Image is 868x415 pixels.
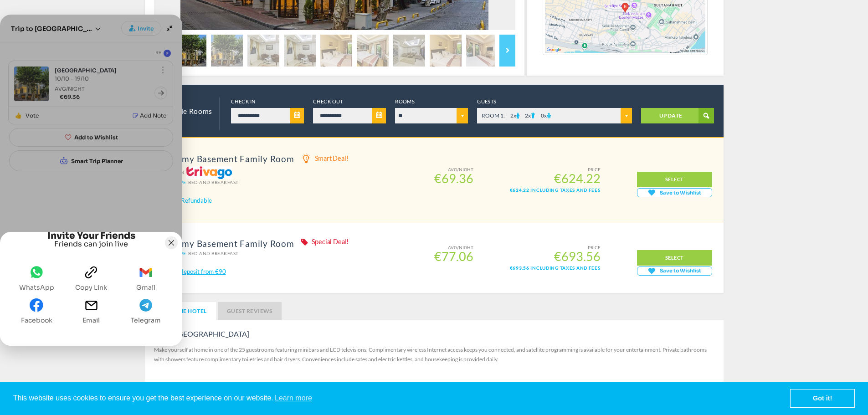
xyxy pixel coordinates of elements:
h4: Economy Basement Family Room [156,154,294,164]
div: Smart Deal! [301,154,423,164]
span: Including taxes and fees [530,265,600,271]
span: €624.22 [510,174,601,183]
dd: Bed and Breakfast [188,179,257,186]
small: PRICE [510,166,601,173]
span: €693.56 [510,265,529,271]
span: €693.56 [510,252,601,261]
gamitee-button: Get your friends' opinions [637,266,712,276]
div: Make yourself at home in one of the 25 guestrooms featuring minibars and LCD televisions. Complim... [154,345,714,364]
a: Next [499,35,515,67]
span: (HOBV2) [238,180,257,185]
li: Non-Refundable [156,195,212,206]
a: UPDATE [641,108,714,123]
label: Check In [231,97,304,106]
a: Guest Reviews [218,302,282,320]
span: 0 [541,112,544,119]
span: (HOBV2) [238,251,257,256]
span: €624.22 [510,187,529,193]
span: €69.36 [434,174,473,183]
span: x x x [477,108,632,123]
label: Check Out [313,97,386,106]
small: AVG/NIGHT [434,166,473,173]
small: PRICE [510,244,601,251]
label: Guests [477,97,632,106]
span: ROOM 1: [482,112,505,119]
h4: Economy Basement Family Room [156,238,294,249]
gamitee-button: Get your friends' opinions [637,188,712,197]
span: Including taxes and fees [530,187,600,193]
label: Rooms [395,97,468,106]
div: Special Deal! [301,238,423,246]
span: 2 [525,112,528,119]
h2: Available Rooms [156,108,212,115]
span: This website uses cookies to ensure you get the best experience on our website. [13,391,790,405]
a: SELECT [637,172,712,187]
small: as seen on [156,166,294,179]
span: 2 [510,112,514,119]
a: dismiss cookie message [791,389,854,408]
small: AVG/NIGHT [434,244,473,251]
a: Low deposit from €90 [168,268,226,275]
span: €77.06 [434,252,473,261]
a: learn more about cookies [273,391,313,405]
img: trivago-1.svg [186,166,232,179]
a: SELECT [637,250,712,266]
h4: About [GEOGRAPHIC_DATA] [154,329,714,338]
dd: Bed and Breakfast [188,250,257,257]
